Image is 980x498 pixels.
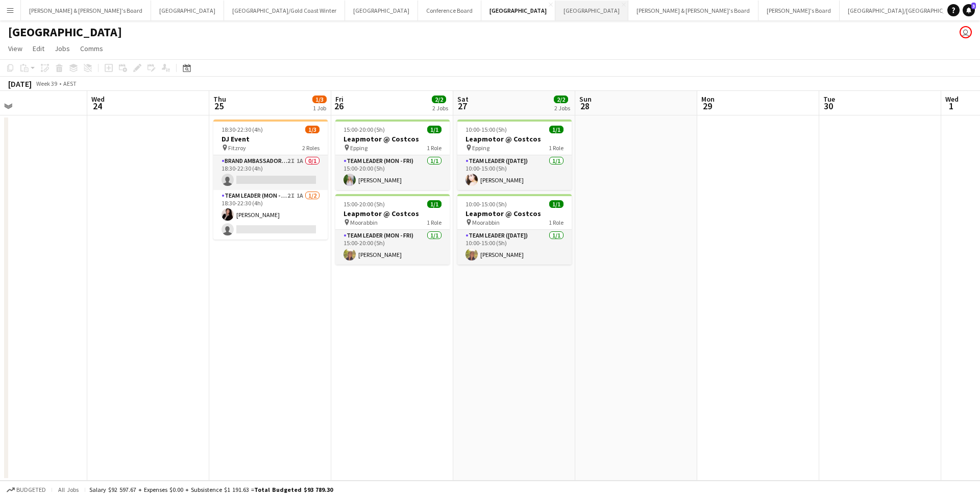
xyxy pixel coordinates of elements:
app-card-role: Team Leader (Mon - Fri)1/115:00-20:00 (5h)[PERSON_NAME] [335,230,450,265]
div: Salary $92 597.67 + Expenses $0.00 + Subsistence $1 191.63 = [89,486,333,493]
a: Edit [29,42,48,55]
a: Jobs [51,42,74,55]
button: [GEOGRAPHIC_DATA] [555,1,628,20]
button: [GEOGRAPHIC_DATA] [345,1,418,20]
span: 30 [822,100,835,112]
span: 1/1 [427,126,442,133]
app-job-card: 15:00-20:00 (5h)1/1Leapmotor @ Costcos Epping1 RoleTeam Leader (Mon - Fri)1/115:00-20:00 (5h)[PER... [335,120,450,190]
span: Mon [701,94,715,104]
span: Epping [472,144,489,152]
span: 1/3 [312,96,327,103]
div: 2 Jobs [554,104,570,112]
span: Moorabbin [350,219,378,226]
span: Wed [945,94,959,104]
div: AEST [63,80,77,87]
span: 27 [456,100,469,112]
span: 1 Role [427,144,442,152]
span: 2/2 [432,96,446,103]
app-card-role: Team Leader ([DATE])1/110:00-15:00 (5h)[PERSON_NAME] [457,230,572,265]
a: 3 [963,4,975,16]
span: Total Budgeted $93 789.30 [254,486,333,493]
a: Comms [76,42,107,55]
app-job-card: 10:00-15:00 (5h)1/1Leapmotor @ Costcos Epping1 RoleTeam Leader ([DATE])1/110:00-15:00 (5h)[PERSON... [457,120,572,190]
span: View [8,44,22,53]
span: 1/1 [549,126,563,133]
button: [PERSON_NAME] & [PERSON_NAME]'s Board [628,1,758,20]
span: Fitzroy [228,144,246,152]
a: View [4,42,27,55]
span: Moorabbin [472,219,500,226]
span: 15:00-20:00 (5h) [344,126,385,133]
app-user-avatar: James Millard [960,26,972,38]
app-card-role: Team Leader (Mon - Fri)2I1A1/218:30-22:30 (4h)[PERSON_NAME] [213,190,328,240]
div: 2 Jobs [432,104,448,112]
span: 10:00-15:00 (5h) [465,126,507,133]
span: 24 [90,100,105,112]
app-job-card: 18:30-22:30 (4h)1/3DJ Event Fitzroy2 RolesBrand Ambassador ([PERSON_NAME])2I1A0/118:30-22:30 (4h)... [213,120,328,240]
button: Budgeted [5,484,47,495]
span: 1 Role [549,219,563,226]
span: Sat [457,94,469,104]
app-card-role: Team Leader ([DATE])1/110:00-15:00 (5h)[PERSON_NAME] [457,155,572,190]
button: [GEOGRAPHIC_DATA] [151,1,224,20]
span: All jobs [56,486,81,493]
span: 1/3 [305,126,320,133]
button: [GEOGRAPHIC_DATA]/Gold Coast Winter [224,1,345,20]
h3: Leapmotor @ Costcos [335,209,450,218]
div: [DATE] [8,79,32,89]
button: [GEOGRAPHIC_DATA] [481,1,555,20]
span: Jobs [55,44,70,53]
span: Thu [213,94,226,104]
span: 29 [700,100,715,112]
button: [PERSON_NAME]'s Board [758,1,840,20]
span: 1 Role [427,219,442,226]
span: 2 Roles [302,144,320,152]
div: 1 Job [313,104,326,112]
span: Fri [335,94,344,104]
h3: Leapmotor @ Costcos [335,134,450,144]
app-job-card: 10:00-15:00 (5h)1/1Leapmotor @ Costcos Moorabbin1 RoleTeam Leader ([DATE])1/110:00-15:00 (5h)[PER... [457,194,572,265]
button: [GEOGRAPHIC_DATA]/[GEOGRAPHIC_DATA] [840,1,971,20]
button: Conference Board [418,1,481,20]
button: [PERSON_NAME] & [PERSON_NAME]'s Board [21,1,151,20]
span: 1/1 [427,200,442,208]
span: Budgeted [16,486,46,493]
span: 25 [212,100,226,112]
span: Wed [91,94,105,104]
span: 1 [944,100,959,112]
app-card-role: Brand Ambassador ([PERSON_NAME])2I1A0/118:30-22:30 (4h) [213,155,328,190]
span: 26 [334,100,344,112]
span: 15:00-20:00 (5h) [344,200,385,208]
span: 3 [971,3,976,9]
span: Tue [823,94,835,104]
app-job-card: 15:00-20:00 (5h)1/1Leapmotor @ Costcos Moorabbin1 RoleTeam Leader (Mon - Fri)1/115:00-20:00 (5h)[... [335,194,450,265]
h3: DJ Event [213,134,328,144]
app-card-role: Team Leader (Mon - Fri)1/115:00-20:00 (5h)[PERSON_NAME] [335,155,450,190]
span: Comms [80,44,103,53]
span: Epping [350,144,367,152]
span: Sun [579,94,592,104]
span: 2/2 [554,96,568,103]
span: 1/1 [549,200,563,208]
h1: [GEOGRAPHIC_DATA] [8,25,122,40]
span: 10:00-15:00 (5h) [465,200,507,208]
span: 1 Role [549,144,563,152]
span: Edit [33,44,44,53]
span: Week 39 [34,80,59,87]
h3: Leapmotor @ Costcos [457,209,572,218]
h3: Leapmotor @ Costcos [457,134,572,144]
span: 28 [578,100,592,112]
span: 18:30-22:30 (4h) [222,126,263,133]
